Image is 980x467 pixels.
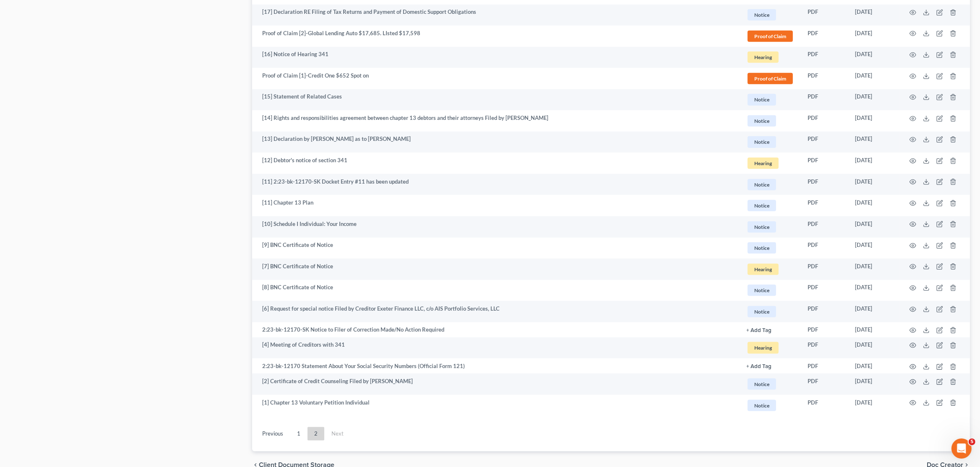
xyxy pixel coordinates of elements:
td: [1] Chapter 13 Voluntary Petition Individual [252,395,740,416]
a: 2 [308,427,324,441]
td: Proof of Claim [2]-Global Lending Auto $17,685. LIsted $17,598 [252,26,740,47]
td: PDF [801,5,848,26]
a: Notice [746,305,794,319]
td: PDF [801,195,848,216]
span: Notice [748,379,776,390]
span: Notice [748,200,776,211]
td: [DATE] [848,132,899,153]
button: + Add Tag [746,364,771,369]
td: [DATE] [848,238,899,259]
td: [DATE] [848,5,899,26]
td: [DATE] [848,47,899,68]
a: 1 [290,427,307,441]
td: PDF [801,68,848,89]
td: Proof of Claim [1]-Credit One $652 Spot on [252,68,740,89]
td: PDF [801,153,848,174]
a: Notice [746,399,794,413]
span: Notice [748,115,776,127]
td: [4] Meeting of Creditors with 341 [252,337,740,359]
a: Notice [746,114,794,128]
td: PDF [801,238,848,259]
td: PDF [801,358,848,374]
td: [DATE] [848,153,899,174]
td: PDF [801,89,848,111]
td: [DATE] [848,322,899,337]
td: [11] Chapter 13 Plan [252,195,740,216]
span: Notice [748,221,776,233]
td: [DATE] [848,68,899,89]
td: [11] 2:23-bk-12170-SK Docket Entry #11 has been updated [252,174,740,195]
a: Notice [746,135,794,149]
td: [DATE] [848,374,899,395]
td: PDF [801,280,848,301]
td: PDF [801,395,848,416]
td: PDF [801,259,848,280]
td: [13] Declaration by [PERSON_NAME] as to [PERSON_NAME] [252,132,740,153]
iframe: Intercom live chat [951,438,972,459]
td: [10] Schedule I Individual: Your Income [252,216,740,238]
a: Proof of Claim [746,72,794,86]
span: Hearing [748,264,779,275]
a: Notice [746,199,794,213]
span: Hearing [748,52,779,63]
td: [DATE] [848,174,899,195]
span: 5 [969,438,975,445]
td: [6] Request for special notice Filed by Creditor Exeter Finance LLC, c/o AIS Portfolio Services, LLC [252,301,740,322]
a: Notice [746,283,794,297]
td: PDF [801,301,848,322]
a: Hearing [746,341,794,355]
a: Notice [746,93,794,106]
td: PDF [801,337,848,359]
td: PDF [801,110,848,132]
td: [8] BNC Certificate of Notice [252,280,740,301]
td: [14] Rights and responsibilities agreement between chapter 13 debtors and their attorneys Filed b... [252,110,740,132]
td: [2] Certificate of Credit Counseling Filed by [PERSON_NAME] [252,374,740,395]
a: Hearing [746,262,794,276]
td: 2:23-bk-12170 Statement About Your Social Security Numbers (Official Form 121) [252,358,740,374]
span: Proof of Claim [748,73,793,84]
span: Notice [748,9,776,21]
a: Notice [746,241,794,255]
a: Notice [746,377,794,391]
td: [DATE] [848,26,899,47]
td: [9] BNC Certificate of Notice [252,238,740,259]
td: PDF [801,216,848,238]
button: + Add Tag [746,328,771,333]
td: PDF [801,322,848,337]
a: Notice [746,8,794,22]
td: [DATE] [848,301,899,322]
a: Previous [255,427,290,441]
td: [DATE] [848,110,899,132]
span: Notice [748,400,776,411]
a: Hearing [746,50,794,64]
a: + Add Tag [746,362,794,370]
a: Notice [746,178,794,192]
td: [15] Statement of Related Cases [252,89,740,111]
td: [17] Declaration RE Filing of Tax Returns and Payment of Domestic Support Obligations [252,5,740,26]
span: Hearing [748,342,779,353]
td: [DATE] [848,89,899,111]
td: [DATE] [848,216,899,238]
td: [DATE] [848,280,899,301]
td: [7] BNC Certificate of Notice [252,259,740,280]
td: [DATE] [848,358,899,374]
td: [12] Debtor's notice of section 341 [252,153,740,174]
td: [DATE] [848,395,899,416]
a: Proof of Claim [746,29,794,43]
span: Notice [748,285,776,296]
td: [DATE] [848,195,899,216]
td: 2:23-bk-12170-SK Notice to Filer of Correction Made/No Action Required [252,322,740,337]
a: Hearing [746,156,794,170]
span: Notice [748,179,776,190]
a: Notice [746,220,794,234]
td: PDF [801,374,848,395]
td: PDF [801,47,848,68]
td: PDF [801,174,848,195]
td: [DATE] [848,337,899,359]
span: Proof of Claim [748,31,793,42]
td: PDF [801,132,848,153]
span: Notice [748,306,776,317]
span: Notice [748,242,776,254]
span: Notice [748,136,776,148]
a: + Add Tag [746,326,794,334]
